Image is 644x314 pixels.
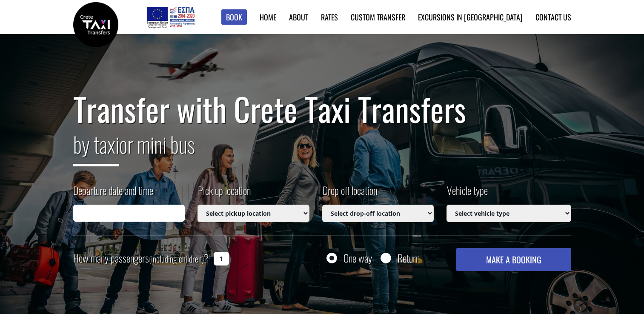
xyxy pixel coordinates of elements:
[260,11,276,23] a: Home
[197,183,251,205] label: Pick up location
[73,91,571,127] h1: Transfer with Crete Taxi Transfers
[289,11,308,23] a: About
[456,248,571,271] button: MAKE A BOOKING
[221,9,247,25] a: Book
[73,248,209,269] label: How many passengers ?
[73,128,119,166] span: by taxi
[149,252,204,265] small: (including children)
[351,11,405,23] a: Custom Transfer
[73,127,571,173] h2: or mini bus
[322,183,377,205] label: Drop off location
[145,4,196,30] img: e-bannersEUERDF180X90.jpg
[343,253,372,263] label: One way
[398,253,420,263] label: Return
[73,2,118,47] img: Crete Taxi Transfers | Safe Taxi Transfer Services from to Heraklion Airport, Chania Airport, Ret...
[418,11,523,23] a: Excursions in [GEOGRAPHIC_DATA]
[73,183,153,205] label: Departure date and time
[73,19,118,28] a: Crete Taxi Transfers | Safe Taxi Transfer Services from to Heraklion Airport, Chania Airport, Ret...
[535,11,571,23] a: Contact us
[447,183,488,205] label: Vehicle type
[321,11,338,23] a: Rates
